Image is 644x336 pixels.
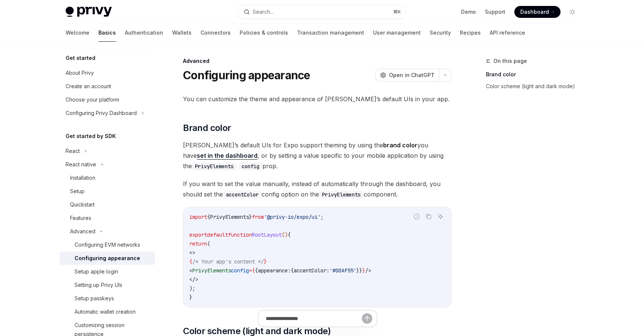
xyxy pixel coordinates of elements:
[461,8,476,16] a: Demo
[253,7,274,16] div: Search...
[282,231,288,238] span: ()
[66,109,137,118] div: Configuring Privy Dashboard
[389,71,435,79] span: Open in ChatGPT
[192,258,264,265] span: /* Your app's content */
[362,267,365,274] span: }
[66,54,95,63] h5: Get started
[183,57,452,65] div: Advanced
[189,294,192,301] span: }
[255,267,258,274] span: {
[75,240,140,249] div: Configuring EVM networks
[60,292,155,305] a: Setup passkeys
[294,267,329,274] span: accentColor:
[490,24,525,42] a: API reference
[189,267,192,274] span: <
[183,122,231,134] span: Brand color
[189,240,207,247] span: return
[383,141,417,149] strong: brand color
[125,24,163,42] a: Authentication
[183,94,452,104] span: You can customize the theme and appearance of [PERSON_NAME]’s default UIs in your app.
[520,8,549,16] span: Dashboard
[75,281,122,289] div: Setting up Privy UIs
[210,214,249,220] span: PrivyElements
[375,69,439,81] button: Open in ChatGPT
[189,285,195,292] span: );
[252,267,255,274] span: {
[321,214,323,220] span: ;
[207,240,210,247] span: (
[362,313,372,324] button: Send message
[75,294,114,303] div: Setup passkeys
[264,258,267,265] span: }
[228,231,252,238] span: function
[189,214,207,220] span: import
[373,24,421,42] a: User management
[183,68,310,82] h1: Configuring appearance
[319,191,364,199] code: PrivyElements
[60,66,155,80] a: About Privy
[70,187,85,196] div: Setup
[356,267,362,274] span: }}
[66,82,111,91] div: Create an account
[252,231,282,238] span: RootLayout
[66,147,80,156] div: React
[264,214,321,220] span: '@privy-io/expo/ui'
[566,6,578,18] button: Toggle dark mode
[258,267,291,274] span: appearance:
[493,57,527,65] span: On this page
[239,162,262,170] code: config
[60,278,155,292] a: Setting up Privy UIs
[240,24,288,42] a: Policies & controls
[189,258,192,265] span: {
[183,179,452,199] span: If you want to set the value manually, instead of automatically through the dashboard, you should...
[249,214,252,220] span: }
[66,68,94,77] div: About Privy
[75,307,136,316] div: Automatic wallet creation
[70,200,95,209] div: Quickstart
[75,254,140,263] div: Configuring appearance
[197,152,258,160] a: set in the dashboard
[172,24,192,42] a: Wallets
[231,267,249,274] span: config
[297,24,364,42] a: Transaction management
[223,191,262,199] code: accentColor
[288,231,291,238] span: {
[189,249,195,256] span: <>
[207,214,210,220] span: {
[66,160,96,169] div: React native
[486,80,584,92] a: Color scheme (light and dark mode)
[75,267,118,276] div: Setup apple login
[329,267,356,274] span: '#00AF55'
[291,267,294,274] span: {
[60,93,155,106] a: Choose your platform
[60,198,155,211] a: Quickstart
[436,212,445,221] button: Ask AI
[66,7,112,17] img: light logo
[60,80,155,93] a: Create an account
[393,9,401,15] span: ⌘ K
[70,227,95,236] div: Advanced
[239,5,405,19] button: Search...⌘K
[412,212,422,221] button: Report incorrect code
[189,276,198,283] span: </>
[66,95,119,104] div: Choose your platform
[66,24,89,42] a: Welcome
[252,214,264,220] span: from
[183,140,452,171] span: [PERSON_NAME]’s default UIs for Expo support theming by using the you have , or by setting a valu...
[192,267,231,274] span: PrivyElements
[460,24,481,42] a: Recipes
[70,214,91,223] div: Features
[365,267,371,274] span: />
[189,231,207,238] span: export
[514,6,561,18] a: Dashboard
[66,132,116,141] h5: Get started by SDK
[430,24,451,42] a: Security
[485,8,505,16] a: Support
[192,162,237,170] code: PrivyElements
[60,265,155,278] a: Setup apple login
[201,24,231,42] a: Connectors
[60,185,155,198] a: Setup
[424,212,433,221] button: Copy the contents from the code block
[60,238,155,252] a: Configuring EVM networks
[486,68,584,80] a: Brand color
